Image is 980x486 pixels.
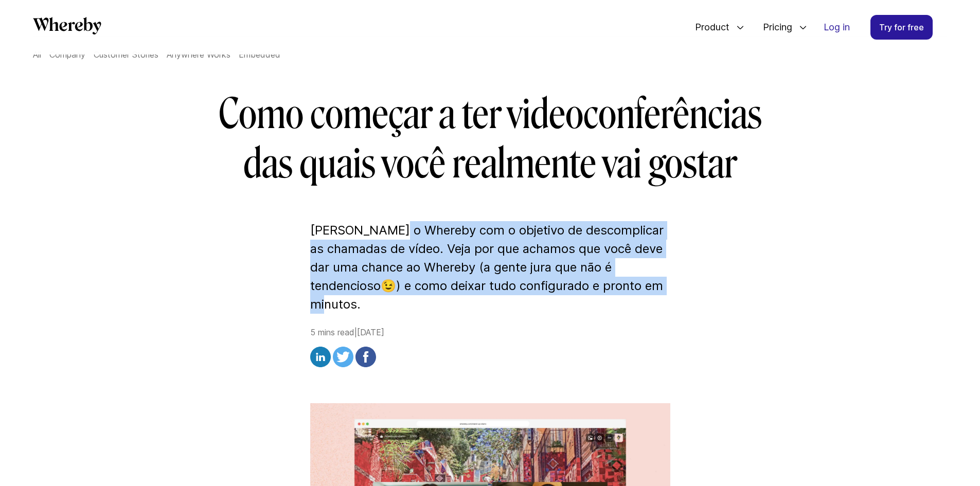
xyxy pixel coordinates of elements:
img: twitter [333,347,353,367]
a: Log in [815,15,858,39]
svg: Whereby [33,17,101,34]
a: Anywhere Works [167,49,230,60]
p: [PERSON_NAME] o Whereby com o objetivo de descomplicar as chamadas de vídeo. Veja por que achamos... [310,221,670,314]
a: All [33,49,41,60]
span: Pricing [753,10,795,44]
a: Company [49,49,85,60]
a: Customer Stories [94,49,158,60]
img: linkedin [310,347,331,367]
img: facebook [355,347,376,367]
a: Whereby [33,17,101,38]
a: Try for free [870,15,933,40]
h1: Como começar a ter videoconferências das quais você realmente vai gostar [194,89,787,188]
span: Product [685,10,732,44]
a: Embedded [239,49,280,60]
div: 5 mins read | [DATE] [310,326,670,370]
